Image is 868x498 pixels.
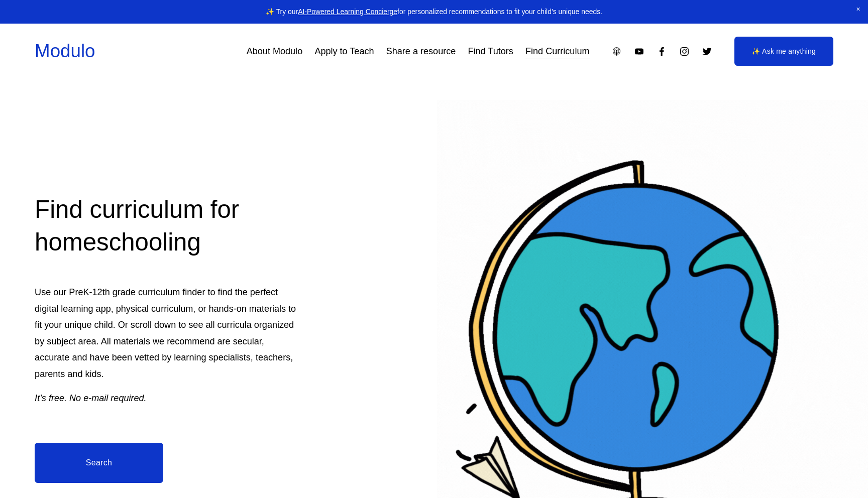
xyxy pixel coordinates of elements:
a: Instagram [679,46,690,57]
a: Twitter [702,46,712,57]
a: Search [35,443,163,482]
em: It’s free. No e-mail required. [35,393,147,403]
a: Facebook [657,46,667,57]
a: Apply to Teach [314,42,374,60]
h2: Find curriculum for homeschooling [35,193,297,258]
a: Modulo [35,41,95,61]
a: YouTube [634,46,644,57]
a: Find Tutors [468,42,513,60]
p: Use our PreK-12th grade curriculum finder to find the perfect digital learning app, physical curr... [35,284,297,382]
a: ✨ Ask me anything [734,37,833,66]
a: Share a resource [386,42,456,60]
a: About Modulo [247,42,302,60]
a: AI-Powered Learning Concierge [298,8,397,16]
a: Find Curriculum [525,42,589,60]
a: Apple Podcasts [611,46,622,57]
